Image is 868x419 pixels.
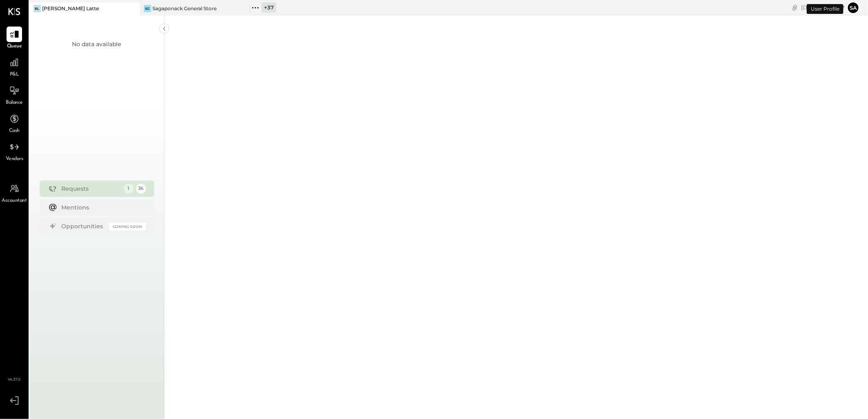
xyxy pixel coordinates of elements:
a: Cash [0,111,28,135]
a: Accountant [0,181,28,205]
div: [PERSON_NAME] Latte [42,5,99,12]
span: P&L [10,71,19,78]
span: Accountant [2,197,27,205]
a: Balance [0,83,28,107]
div: Sagaponack General Store [152,5,217,12]
div: Coming Soon [109,223,146,230]
div: SG [144,5,151,12]
div: + 37 [262,2,276,13]
div: 36 [136,184,146,194]
div: BL [34,5,41,12]
span: Cash [9,127,20,135]
div: 1 [124,184,134,194]
div: Requests [62,185,120,193]
div: User Profile [807,4,843,14]
div: No data available [72,40,121,48]
div: [DATE] [801,4,845,11]
span: Queue [7,43,22,50]
a: Queue [0,27,28,50]
div: copy link [791,3,799,12]
div: Opportunities [62,222,105,230]
a: Vendors [0,139,28,163]
span: Balance [6,99,23,107]
span: Vendors [6,156,23,163]
a: P&L [0,55,28,78]
div: Mentions [62,203,142,212]
button: Sa [847,1,860,14]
